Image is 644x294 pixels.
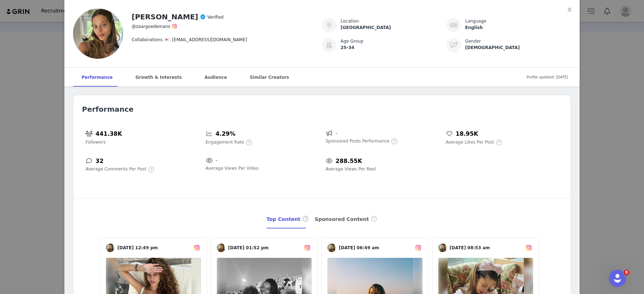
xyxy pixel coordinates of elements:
div: Top Content [267,210,309,229]
div: Audience [196,68,235,87]
div: Location [341,18,447,24]
h5: 288.55K [336,156,362,166]
img: v2 [438,244,447,252]
div: [GEOGRAPHIC_DATA] [341,24,447,31]
div: English [465,24,571,31]
img: v2 [327,244,336,252]
div: Language [465,18,571,24]
span: Sponsored Posts Performance [326,138,389,144]
div: Sponsored Content [315,210,378,229]
img: v2 [217,244,225,252]
h2: [PERSON_NAME] [132,11,198,22]
img: instagram.svg [304,245,311,251]
h5: 441.38K [96,129,122,139]
img: instagram.svg [172,24,177,29]
div: Growth & Interests [127,68,190,87]
span: [DATE] 08:53 am [447,245,525,251]
span: Average Views Per Reel [326,166,376,172]
img: v2 [106,244,114,252]
span: - [216,156,218,165]
span: 8 [624,270,629,275]
div: Similar Creators [241,68,298,87]
img: instagram.svg [194,245,200,251]
h5: 18.95K [456,129,478,139]
h5: 32 [96,156,103,166]
img: instagram.svg [526,245,532,251]
span: Profile updated: [DATE] [527,69,568,85]
span: Average Comments Per Post [86,166,146,172]
body: Rich Text Area. Press ALT-0 for help. [6,6,294,14]
div: Collaborations 💌: [EMAIL_ADDRESS][DOMAIN_NAME] [132,31,313,43]
img: v2 [73,9,123,59]
span: [DATE] 01:52 pm [225,245,303,251]
span: Engagement Rate [206,139,244,145]
span: Verified [207,15,224,20]
img: instagram.svg [415,245,421,251]
span: - [336,129,338,138]
span: Average Views Per Video [206,165,259,172]
span: @zaargoedemans [132,24,170,29]
span: Average Likes Per Post [446,139,494,145]
div: Gender [465,38,571,44]
span: [DATE] 12:49 pm [114,245,192,251]
div: Performance [73,68,121,87]
h5: 4.29% [216,129,236,139]
span: Followers [86,139,106,145]
span: [DATE] 06:49 am [336,245,414,251]
div: [DEMOGRAPHIC_DATA] [465,44,571,51]
div: 25-34 [341,44,447,51]
h2: Performance [82,104,562,115]
iframe: Intercom live chat [609,270,626,287]
div: Age Group [341,38,447,44]
i: icon: close [567,7,572,13]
